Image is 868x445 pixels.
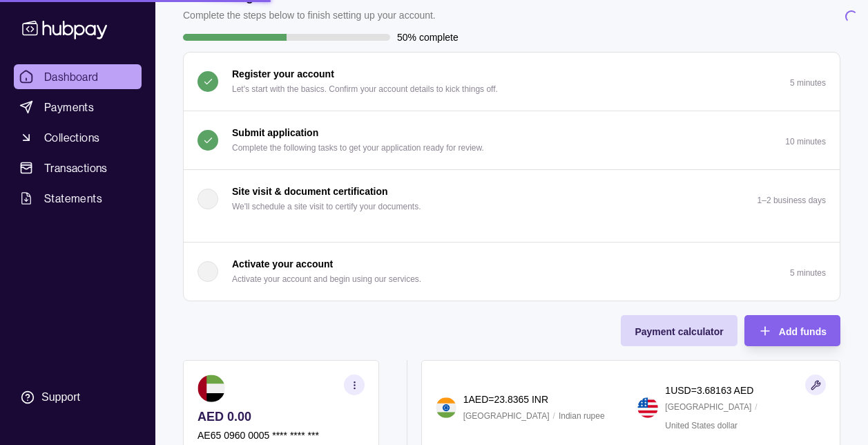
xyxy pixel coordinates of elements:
span: Collections [44,129,99,146]
p: Indian rupee [559,408,605,424]
a: Dashboard [14,64,142,89]
span: Dashboard [44,68,99,85]
button: Activate your account Activate your account and begin using our services.5 minutes [184,243,840,301]
p: Complete the following tasks to get your application ready for review. [232,140,484,155]
p: 1 AED = 23.8365 INR [463,392,548,407]
button: Submit application Complete the following tasks to get your application ready for review.10 minutes [184,111,840,169]
p: Let's start with the basics. Confirm your account details to kick things off. [232,82,498,97]
p: Register your account [232,66,334,82]
a: Statements [14,186,142,211]
p: 5 minutes [790,78,826,88]
p: 10 minutes [785,137,826,146]
a: Collections [14,125,142,150]
button: Site visit & document certification We'll schedule a site visit to certify your documents.1–2 bus... [184,170,840,228]
p: AED 0.00 [197,409,365,424]
p: Submit application [232,125,318,140]
span: Transactions [44,160,108,176]
p: Activate your account and begin using our services. [232,272,421,287]
p: / [755,399,757,415]
img: ae [197,375,225,402]
span: Payment calculator [635,326,723,337]
p: 50% complete [397,30,459,45]
a: Support [14,383,142,412]
button: Add funds [744,315,840,346]
p: 1–2 business days [758,196,826,205]
span: Payments [44,99,94,115]
p: We'll schedule a site visit to certify your documents. [232,199,421,214]
p: Complete the steps below to finish setting up your account. [183,8,436,23]
a: Transactions [14,155,142,180]
p: [GEOGRAPHIC_DATA] [665,399,751,415]
p: / [553,408,555,424]
p: [GEOGRAPHIC_DATA] [463,408,550,424]
button: Register your account Let's start with the basics. Confirm your account details to kick things of... [184,53,840,111]
p: Site visit & document certification [232,184,388,199]
p: United States dollar [665,418,737,433]
p: 1 USD = 3.68163 AED [665,383,753,398]
p: 5 minutes [790,268,826,278]
div: Support [41,390,80,405]
div: Site visit & document certification We'll schedule a site visit to certify your documents.1–2 bus... [184,228,840,242]
img: in [436,397,456,418]
p: Activate your account [232,256,333,272]
span: Statements [44,190,102,207]
img: us [637,397,658,418]
span: Add funds [779,326,827,337]
a: Payments [14,95,142,120]
button: Payment calculator [621,315,737,346]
